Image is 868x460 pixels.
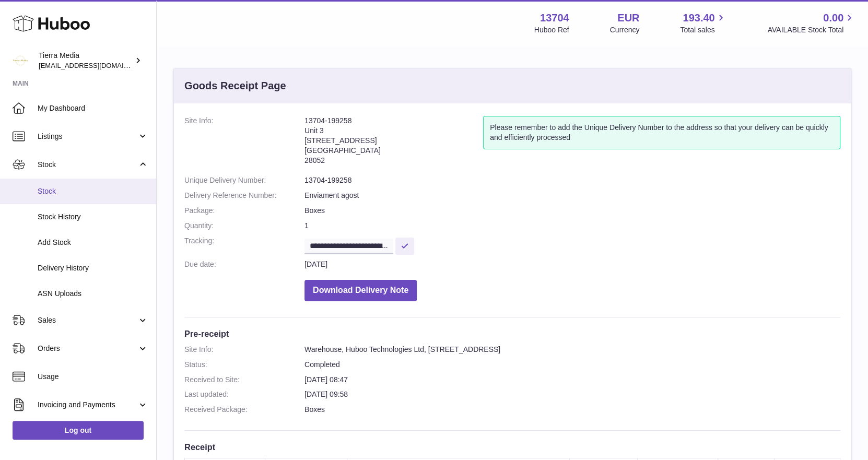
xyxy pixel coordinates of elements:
a: Log out [13,421,144,440]
dt: Package: [184,206,304,216]
span: Orders [38,344,137,353]
span: 193.40 [683,11,714,25]
h3: Receipt [184,441,840,453]
span: Sales [38,315,137,325]
dt: Due date: [184,260,304,269]
span: Invoicing and Payments [38,400,137,410]
dt: Quantity: [184,221,304,231]
span: Delivery History [38,263,148,273]
span: AVAILABLE Stock Total [767,25,855,35]
dt: Received Package: [184,405,304,415]
dt: Delivery Reference Number: [184,191,304,200]
dd: [DATE] 08:47 [304,375,840,385]
dt: Last updated: [184,390,304,399]
dt: Unique Delivery Number: [184,175,304,185]
dd: [DATE] [304,260,840,269]
span: 0.00 [823,11,843,25]
span: Stock [38,186,148,196]
dd: [DATE] 09:58 [304,390,840,399]
div: Tierra Media [39,51,133,70]
dd: 1 [304,221,840,231]
dd: Boxes [304,206,840,216]
img: hola.tierramedia@gmail.com [13,53,28,68]
dt: Status: [184,360,304,370]
dd: Boxes [304,405,840,415]
dt: Site Info: [184,345,304,355]
dd: 13704-199258 [304,175,840,185]
address: 13704-199258 Unit 3 [STREET_ADDRESS] [GEOGRAPHIC_DATA] 28052 [304,116,483,170]
span: Usage [38,372,148,382]
h3: Goods Receipt Page [184,79,286,93]
dd: Completed [304,360,840,370]
div: Huboo Ref [534,25,569,35]
span: Listings [38,132,137,141]
dd: Enviament agost [304,191,840,200]
button: Download Delivery Note [304,280,417,301]
dt: Tracking: [184,236,304,254]
dd: Warehouse, Huboo Technologies Ltd, [STREET_ADDRESS] [304,345,840,355]
a: 193.40 Total sales [680,11,726,35]
dt: Received to Site: [184,375,304,385]
span: Total sales [680,25,726,35]
strong: 13704 [540,11,569,25]
span: ASN Uploads [38,289,148,299]
span: Stock [38,160,137,170]
span: [EMAIL_ADDRESS][DOMAIN_NAME] [39,61,154,69]
span: Stock History [38,212,148,222]
strong: EUR [617,11,639,25]
h3: Pre-receipt [184,328,840,339]
a: 0.00 AVAILABLE Stock Total [767,11,855,35]
dt: Site Info: [184,116,304,170]
div: Please remember to add the Unique Delivery Number to the address so that your delivery can be qui... [483,116,840,149]
span: Add Stock [38,238,148,247]
div: Currency [610,25,640,35]
span: My Dashboard [38,103,148,113]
